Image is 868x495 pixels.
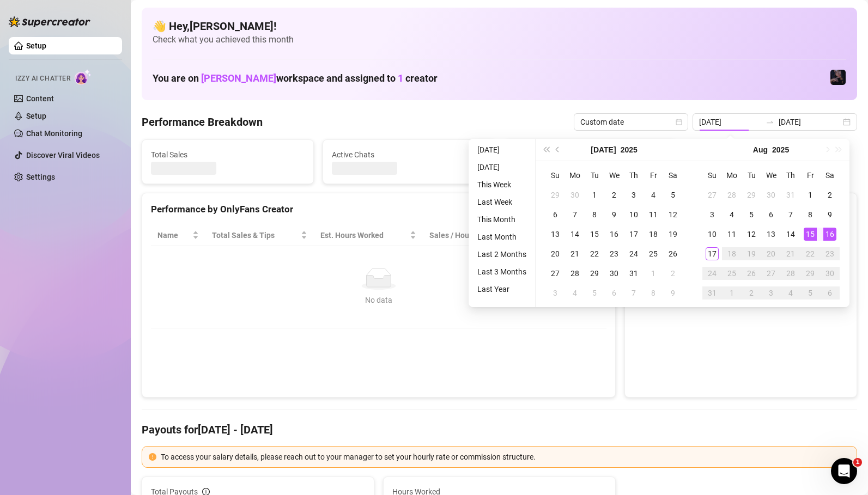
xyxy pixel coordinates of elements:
span: Active Chats [332,149,485,161]
span: Name [157,229,190,241]
span: Custom date [580,114,682,130]
h4: Payouts for [DATE] - [DATE] [142,422,857,437]
th: Chat Conversion [505,225,606,246]
a: Setup [26,41,46,50]
input: Start date [699,116,761,128]
span: exclamation-circle [149,453,156,461]
span: Total Sales & Tips [212,229,299,241]
a: Chat Monitoring [26,129,82,138]
th: Sales / Hour [423,225,505,246]
span: Izzy AI Chatter [15,74,70,84]
span: swap-right [766,118,774,126]
span: [PERSON_NAME] [201,72,276,84]
span: 1 [853,458,862,467]
div: To access your salary details, please reach out to your manager to set your hourly rate or commis... [161,451,850,463]
h4: 👋 Hey, [PERSON_NAME] ! [153,19,846,34]
img: CYBERGIRL [830,70,846,85]
span: 1 [398,72,403,84]
a: Discover Viral Videos [26,151,100,160]
span: Messages Sent [513,149,667,161]
div: No data [162,294,596,306]
img: logo-BBDzfeDw.svg [9,16,90,27]
span: Sales / Hour [429,229,490,241]
span: Check what you achieved this month [153,34,846,46]
h4: Performance Breakdown [142,114,263,130]
th: Name [151,225,205,246]
span: to [766,118,774,126]
a: Settings [26,173,55,181]
a: Content [26,94,54,103]
input: End date [779,116,841,128]
div: Est. Hours Worked [320,229,408,241]
img: AI Chatter [75,69,92,85]
a: Setup [26,112,46,120]
span: Total Sales [151,149,305,161]
div: Sales by OnlyFans Creator [634,202,848,217]
div: Performance by OnlyFans Creator [151,202,606,217]
h1: You are on workspace and assigned to creator [153,72,438,84]
span: Chat Conversion [512,229,591,241]
th: Total Sales & Tips [205,225,314,246]
iframe: Intercom live chat [831,458,857,484]
span: calendar [676,119,682,125]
